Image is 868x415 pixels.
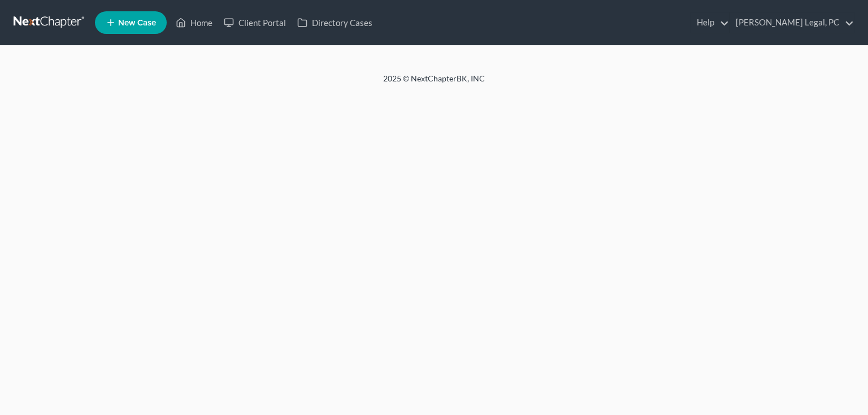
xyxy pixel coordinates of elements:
a: Help [691,12,729,33]
a: [PERSON_NAME] Legal, PC [730,12,854,33]
a: Client Portal [218,12,292,33]
div: 2025 © NextChapterBK, INC [112,73,756,93]
a: Home [170,12,218,33]
new-legal-case-button: New Case [95,11,167,34]
a: Directory Cases [292,12,378,33]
